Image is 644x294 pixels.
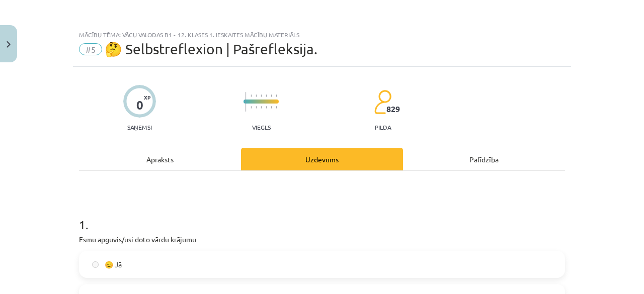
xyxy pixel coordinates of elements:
[403,148,565,170] div: Palīdzība
[256,106,257,109] img: icon-short-line-57e1e144782c952c97e751825c79c345078a6d821885a25fce030b3d8c18986b.svg
[79,200,565,231] h1: 1 .
[266,94,267,97] img: icon-short-line-57e1e144782c952c97e751825c79c345078a6d821885a25fce030b3d8c18986b.svg
[386,105,400,114] span: 829
[7,41,11,48] img: icon-close-lesson-0947bae3869378f0d4975bcd49f059093ad1ed9edebbc8119c70593378902aed.svg
[266,106,267,109] img: icon-short-line-57e1e144782c952c97e751825c79c345078a6d821885a25fce030b3d8c18986b.svg
[79,31,565,38] div: Mācību tēma: Vācu valodas b1 - 12. klases 1. ieskaites mācību materiāls
[92,261,99,268] input: 😊 Jā
[105,41,317,57] span: 🤔 Selbstreflexion | Pašrefleksija.
[251,94,252,97] img: icon-short-line-57e1e144782c952c97e751825c79c345078a6d821885a25fce030b3d8c18986b.svg
[251,106,252,109] img: icon-short-line-57e1e144782c952c97e751825c79c345078a6d821885a25fce030b3d8c18986b.svg
[136,98,143,112] div: 0
[123,124,156,131] p: Saņemsi
[105,259,122,270] span: 😊 Jā
[241,148,403,170] div: Uzdevums
[261,106,262,109] img: icon-short-line-57e1e144782c952c97e751825c79c345078a6d821885a25fce030b3d8c18986b.svg
[271,94,272,97] img: icon-short-line-57e1e144782c952c97e751825c79c345078a6d821885a25fce030b3d8c18986b.svg
[375,124,391,131] p: pilda
[144,94,150,100] span: XP
[374,89,391,115] img: students-c634bb4e5e11cddfef0936a35e636f08e4e9abd3cc4e673bd6f9a4125e45ecb1.svg
[261,94,262,97] img: icon-short-line-57e1e144782c952c97e751825c79c345078a6d821885a25fce030b3d8c18986b.svg
[79,43,102,55] span: #5
[252,124,271,131] p: Viegls
[79,148,241,170] div: Apraksts
[276,94,277,97] img: icon-short-line-57e1e144782c952c97e751825c79c345078a6d821885a25fce030b3d8c18986b.svg
[276,106,277,109] img: icon-short-line-57e1e144782c952c97e751825c79c345078a6d821885a25fce030b3d8c18986b.svg
[256,94,257,97] img: icon-short-line-57e1e144782c952c97e751825c79c345078a6d821885a25fce030b3d8c18986b.svg
[79,234,565,245] p: Esmu apguvis/usi doto vārdu krājumu
[246,92,247,112] img: icon-long-line-d9ea69661e0d244f92f715978eff75569469978d946b2353a9bb055b3ed8787d.svg
[271,106,272,109] img: icon-short-line-57e1e144782c952c97e751825c79c345078a6d821885a25fce030b3d8c18986b.svg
